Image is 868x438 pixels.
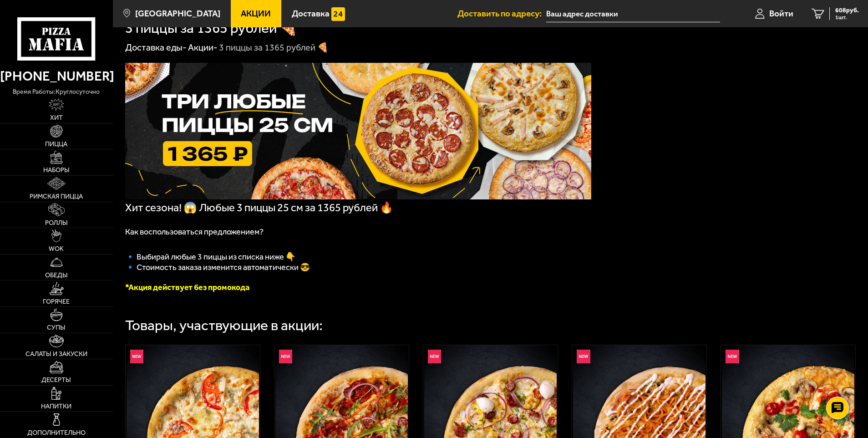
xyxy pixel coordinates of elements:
img: 1024x1024 [125,63,591,199]
span: Доставка [292,9,330,18]
span: Войти [769,9,793,18]
font: *Акция действует без промокода [125,282,249,292]
span: Салаты и закуски [25,351,87,357]
img: 15daf4d41897b9f0e9f617042186c801.svg [331,7,345,21]
span: Пицца [45,141,67,148]
span: Хит сезона! 😱 Любые 3 пиццы 25 см за 1365 рублей 🔥 [125,201,393,214]
span: Акции [241,9,271,18]
span: Обеды [45,272,68,279]
span: Роллы [45,220,68,226]
img: Новинка [726,350,739,363]
span: [GEOGRAPHIC_DATA] [135,9,220,18]
span: Римская пицца [30,194,83,200]
span: 608 руб. [835,7,859,14]
span: 1 шт. [835,15,859,20]
span: Дополнительно [27,430,86,436]
span: Наборы [43,167,70,173]
span: Горячее [43,299,70,305]
span: Как воспользоваться предложением? [125,227,264,237]
a: Доставка еды- [125,42,187,53]
span: 🔹﻿ Выбирай любые 3 пиццы из списка ниже 👇 [125,252,295,262]
span: Хит [50,115,63,121]
span: WOK [49,246,64,252]
div: Товары, участвующие в акции: [125,318,323,333]
img: Новинка [279,350,293,363]
span: Десерты [41,377,71,383]
img: Новинка [577,350,590,363]
img: Новинка [130,350,144,363]
img: Новинка [428,350,442,363]
span: 🔹 Стоимость заказа изменится автоматически 😎 [125,262,310,272]
input: Ваш адрес доставки [546,5,720,22]
div: 3 пиццы за 1365 рублей 🍕 [219,42,329,54]
h1: 3 пиццы за 1365 рублей 🍕 [125,21,298,36]
span: Супы [47,325,66,331]
a: Акции- [188,42,218,53]
span: Напитки [41,403,71,410]
span: Доставить по адресу: [457,9,546,18]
